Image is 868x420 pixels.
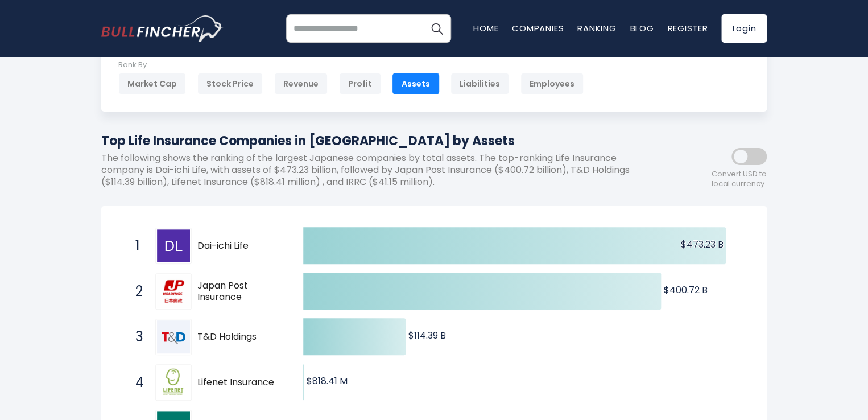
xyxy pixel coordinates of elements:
[101,131,664,150] h1: Top Life Insurance Companies in [GEOGRAPHIC_DATA] by Assets
[520,73,584,94] div: Employees
[101,153,664,188] p: The following shows the ranking of the largest Japanese companies by total assets. The top-rankin...
[157,229,190,262] img: Dai-ichi Life
[630,22,654,34] a: Blog
[157,320,190,353] img: T&D Holdings
[423,14,451,43] button: Search
[130,236,141,256] span: 1
[473,22,498,34] a: Home
[512,22,564,34] a: Companies
[130,373,141,392] span: 4
[197,377,283,389] span: Lifenet Insurance
[307,374,348,388] text: $818.41 M
[197,240,283,252] span: Dai-ichi Life
[392,73,439,94] div: Assets
[274,73,328,94] div: Revenue
[157,366,190,399] img: Lifenet Insurance
[712,170,767,189] span: Convert USD to local currency
[339,73,381,94] div: Profit
[118,60,584,70] p: Rank By
[197,280,283,304] span: Japan Post Insurance
[101,15,224,42] img: bullfincher logo
[664,283,708,297] text: $400.72 B
[197,331,283,343] span: T&D Holdings
[654,43,750,60] div: $56.47 B
[157,275,190,308] img: Japan Post Insurance
[197,73,263,94] div: Stock Price
[721,14,767,43] a: Login
[118,73,186,94] div: Market Cap
[408,329,446,342] text: $114.39 B
[667,22,708,34] a: Register
[577,22,616,34] a: Ranking
[130,282,141,301] span: 2
[680,238,723,251] text: $473.23 B
[450,73,509,94] div: Liabilities
[130,327,141,347] span: 3
[101,15,224,42] a: Go to homepage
